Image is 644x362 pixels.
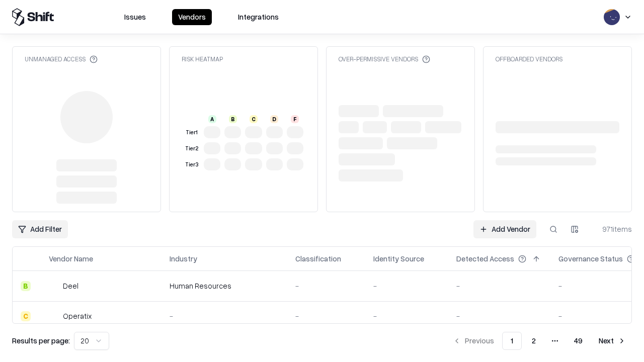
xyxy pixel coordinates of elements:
div: B [229,115,237,123]
div: Tier 1 [184,128,200,137]
div: Deel [63,281,78,291]
div: C [250,115,258,123]
div: Tier 2 [184,144,200,153]
button: Vendors [172,9,212,25]
div: F [291,115,299,123]
div: C [21,311,31,321]
div: - [295,281,357,291]
div: A [208,115,216,123]
a: Add Vendor [473,220,536,238]
button: Issues [118,9,152,25]
div: Over-Permissive Vendors [339,55,430,63]
div: Detected Access [456,253,514,264]
p: Results per page: [12,335,70,346]
div: - [170,311,279,321]
button: 1 [502,332,522,350]
img: Operatix [49,311,59,321]
div: Operatix [63,311,92,321]
button: Add Filter [12,220,68,238]
div: Industry [170,253,197,264]
div: Classification [295,253,341,264]
div: Identity Source [373,253,424,264]
div: B [21,281,31,291]
div: - [456,311,542,321]
div: Tier 3 [184,160,200,169]
div: 971 items [592,224,632,234]
nav: pagination [447,332,632,350]
div: D [270,115,278,123]
div: Offboarded Vendors [496,55,562,63]
div: Risk Heatmap [182,55,223,63]
button: 49 [566,332,591,350]
div: - [295,311,357,321]
div: - [456,281,542,291]
img: Deel [49,281,59,291]
div: Governance Status [558,253,623,264]
button: Next [593,332,632,350]
button: 2 [524,332,544,350]
div: - [373,311,440,321]
div: Human Resources [170,281,279,291]
div: Unmanaged Access [25,55,98,63]
div: - [373,281,440,291]
button: Integrations [232,9,285,25]
div: Vendor Name [49,253,93,264]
